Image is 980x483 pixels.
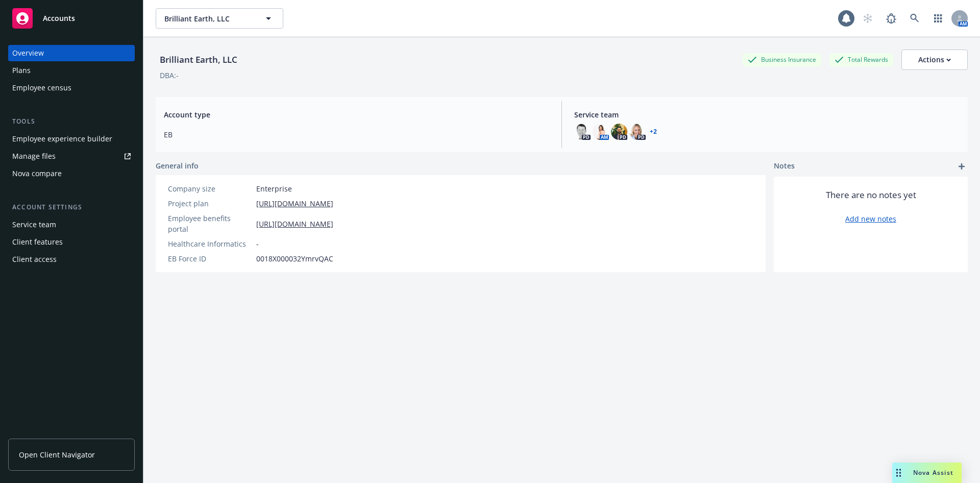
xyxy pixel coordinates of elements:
a: Overview [8,45,135,61]
div: Project plan [168,198,252,209]
a: Employee census [8,80,135,96]
a: Start snowing [857,8,878,29]
div: Drag to move [892,463,905,483]
a: Report a Bug [881,8,901,29]
span: Accounts [43,14,75,22]
a: [URL][DOMAIN_NAME] [256,198,333,209]
span: Account type [164,109,549,120]
div: Brilliant Earth, LLC [156,53,241,66]
span: Open Client Navigator [19,449,95,460]
span: Enterprise [256,183,292,194]
a: Search [904,8,925,29]
div: Actions [918,50,951,69]
span: Service team [574,109,960,120]
span: 0018X000032YmrvQAC [256,253,333,264]
span: - [256,238,259,249]
div: Client features [12,234,63,250]
div: Total Rewards [829,53,893,66]
a: Accounts [8,4,135,33]
a: add [955,160,968,173]
img: photo [574,124,591,140]
div: Healthcare Informatics [168,238,252,249]
div: Business Insurance [743,53,821,66]
a: Manage files [8,148,135,164]
div: Employee census [12,80,71,96]
span: EB [164,129,549,140]
span: Notes [774,160,795,173]
a: Client features [8,234,135,250]
a: Employee experience builder [8,131,135,147]
span: Nova Assist [913,468,953,477]
div: Company size [168,183,252,194]
span: Brilliant Earth, LLC [164,13,253,24]
a: Switch app [928,8,948,29]
a: Plans [8,62,135,79]
div: Account settings [8,202,135,212]
span: There are no notes yet [826,189,916,201]
button: Actions [901,50,968,70]
div: DBA: - [160,70,179,81]
span: General info [156,160,199,171]
div: Client access [12,251,57,268]
div: EB Force ID [168,253,252,264]
a: Nova compare [8,165,135,182]
img: photo [593,124,609,140]
a: Add new notes [845,213,896,224]
div: Nova compare [12,165,62,182]
a: +2 [650,129,657,135]
div: Service team [12,216,56,233]
div: Employee experience builder [12,131,112,147]
div: Plans [12,62,31,79]
button: Nova Assist [892,463,962,483]
div: Manage files [12,148,56,164]
a: Client access [8,251,135,268]
button: Brilliant Earth, LLC [156,8,283,29]
div: Overview [12,45,44,61]
img: photo [611,124,627,140]
img: photo [629,124,646,140]
div: Employee benefits portal [168,213,252,234]
a: [URL][DOMAIN_NAME] [256,219,333,229]
div: Tools [8,116,135,127]
a: Service team [8,216,135,233]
